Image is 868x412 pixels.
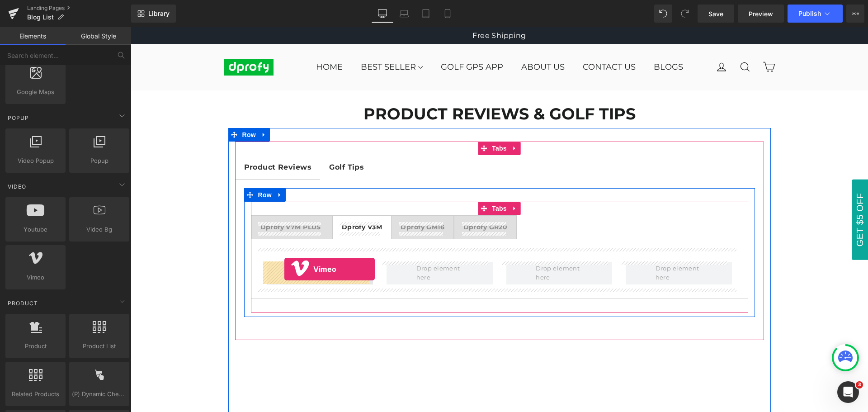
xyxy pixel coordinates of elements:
[102,54,149,60] div: 关键词（按流量）
[211,196,251,204] strong: Dprofy V3M
[654,5,672,23] button: Undo
[148,9,170,18] span: Library
[66,27,131,45] a: Global Style
[24,24,92,32] div: 域名: [DOMAIN_NAME]
[437,5,458,23] a: Mobile
[47,54,70,60] div: 域名概述
[221,31,301,50] a: Best Seller
[749,9,773,19] span: Preview
[378,175,390,188] a: Expand / Collapse
[788,5,843,23] button: Publish
[8,87,63,97] span: Google Maps
[14,24,22,32] img: website_grey.svg
[8,225,63,234] span: Youtube
[443,31,514,50] a: Contact Us
[130,196,190,204] strong: Dprofy V7M PLUS
[372,5,393,23] a: Desktop
[27,14,54,21] span: Blog List
[25,14,44,22] div: v 4.0.25
[72,156,127,166] span: Popup
[8,156,63,166] span: Video Popup
[514,31,561,50] a: Blogs
[7,299,39,308] span: Product
[109,101,127,114] span: Row
[8,389,63,399] span: Related Products
[72,389,127,399] span: (P) Dynamic Checkout Button
[270,196,314,204] strong: Dprofy GM16
[198,136,233,144] strong: Golf Tips
[113,136,181,144] strong: Product Reviews
[382,31,443,50] a: About Us
[125,161,143,175] span: Row
[233,77,505,96] strong: PRODUCT REVIEWS & GOLF TIPS
[176,31,221,50] a: Home
[72,341,127,351] span: Product List
[176,31,561,50] ul: Primary
[72,225,127,234] span: Video Bg
[92,53,99,61] img: tab_keywords_by_traffic_grey.svg
[359,114,378,128] span: Tabs
[143,161,155,175] a: Expand / Collapse
[127,101,139,114] a: Expand / Collapse
[27,5,131,12] a: Landing Pages
[8,341,63,351] span: Product
[393,5,415,23] a: Laptop
[37,53,44,61] img: tab_domain_overview_orange.svg
[14,14,22,22] img: logo_orange.svg
[8,273,63,282] span: Vimeo
[301,31,382,50] a: Golf GPS APP
[837,381,859,403] iframe: Intercom live chat
[359,175,378,188] span: Tabs
[415,5,437,23] a: Tablet
[131,5,176,23] a: New Library
[798,10,821,17] span: Publish
[93,32,143,48] img: dprofy
[846,5,864,23] button: More
[676,5,694,23] button: Redo
[7,114,30,122] span: Popup
[738,5,784,23] a: Preview
[708,9,723,19] span: Save
[333,196,377,204] strong: Dprofy GR20
[378,114,390,128] a: Expand / Collapse
[856,381,863,388] span: 3
[7,182,27,191] span: Video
